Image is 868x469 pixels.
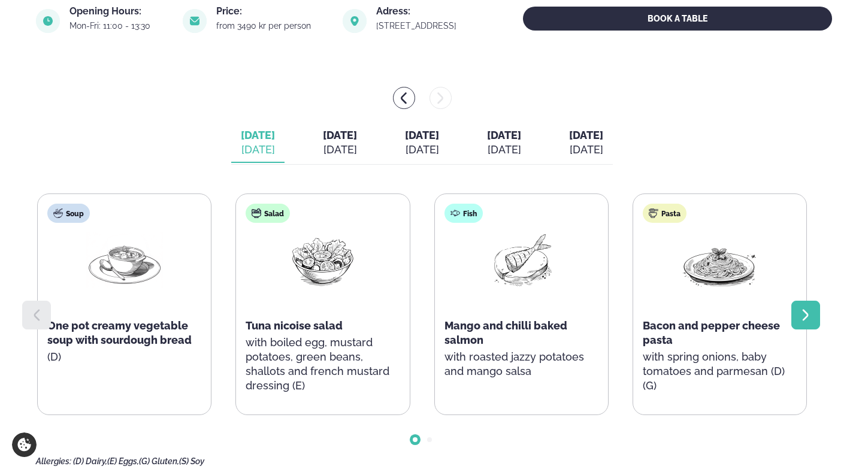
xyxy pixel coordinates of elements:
[69,21,168,31] div: Mon-Fri: 11:00 - 13:30
[252,208,261,218] img: salad.svg
[405,143,439,157] div: [DATE]
[376,19,474,33] a: link
[681,232,758,288] img: Spagetti.png
[444,204,483,223] div: Fish
[36,9,60,33] img: image alt
[36,456,71,466] span: Allergies:
[53,208,63,218] img: soup.svg
[47,204,90,223] div: Soup
[569,143,603,157] div: [DATE]
[139,456,179,466] span: (G) Gluten,
[69,7,168,16] div: Opening Hours:
[649,208,658,218] img: pasta.svg
[376,7,474,16] div: Adress:
[477,123,531,163] button: [DATE] [DATE]
[427,437,432,442] span: Go to slide 2
[47,319,192,346] span: One pot creamy vegetable soup with sourdough bread
[323,129,357,141] span: [DATE]
[450,208,460,218] img: fish.svg
[643,204,686,223] div: Pasta
[643,319,780,346] span: Bacon and pepper cheese pasta
[393,87,415,109] button: menu-btn-left
[47,350,201,364] p: (D)
[179,456,204,466] span: (S) Soy
[246,335,400,393] p: with boiled egg, mustard potatoes, green beans, shallots and french mustard dressing (E)
[487,143,521,157] div: [DATE]
[343,9,367,33] img: image alt
[323,143,357,157] div: [DATE]
[12,432,37,457] a: Cookie settings
[444,319,567,346] span: Mango and chilli baked salmon
[86,232,163,288] img: Soup.png
[405,129,439,141] span: [DATE]
[241,143,275,157] div: [DATE]
[183,9,207,33] img: image alt
[643,350,797,393] p: with spring onions, baby tomatoes and parmesan (D) (G)
[487,129,521,141] span: [DATE]
[430,87,452,109] button: menu-btn-right
[483,232,559,288] img: Fish.png
[413,437,418,442] span: Go to slide 1
[216,7,329,16] div: Price:
[246,204,290,223] div: Salad
[241,129,275,141] span: [DATE]
[569,129,603,141] span: [DATE]
[559,123,613,163] button: [DATE] [DATE]
[444,350,598,379] p: with roasted jazzy potatoes and mango salsa
[285,232,361,288] img: Salad.png
[231,123,285,163] button: [DATE] [DATE]
[107,456,139,466] span: (E) Eggs,
[313,123,367,163] button: [DATE] [DATE]
[246,319,343,332] span: Tuna nicoise salad
[523,7,832,31] button: BOOK A TABLE
[395,123,449,163] button: [DATE] [DATE]
[216,21,329,31] div: from 3490 kr per person
[73,456,107,466] span: (D) Dairy,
